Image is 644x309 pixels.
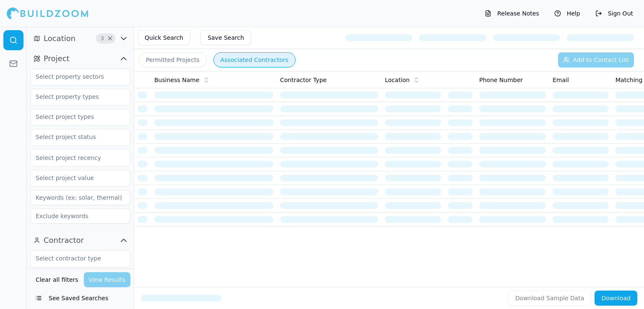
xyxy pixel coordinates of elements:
[31,69,119,84] input: Select property sectors
[31,129,119,144] input: Select project status
[591,7,637,20] button: Sign Out
[550,7,584,20] button: Help
[44,234,84,246] span: Contractor
[30,291,130,306] button: See Saved Searches
[480,7,543,20] button: Release Notes
[30,190,130,205] input: Keywords (ex: solar, thermal)
[30,32,130,45] button: Location3Clear Location filters
[31,109,119,124] input: Select project types
[200,30,251,45] button: Save Search
[595,291,637,306] button: Download
[139,52,207,67] button: Permitted Projects
[30,209,130,224] input: Exclude keywords
[553,76,569,84] span: Email
[34,272,80,287] button: Clear all filters
[44,53,70,64] span: Project
[30,52,130,65] button: Project
[479,76,523,84] span: Phone Number
[280,76,327,84] span: Contractor Type
[31,170,119,185] input: Select project value
[154,76,200,84] span: Business Name
[30,234,130,247] button: Contractor
[44,33,75,44] span: Location
[98,34,106,43] span: 3
[138,30,190,45] button: Quick Search
[31,89,119,104] input: Select property types
[107,36,113,41] span: Clear Location filters
[385,76,410,84] span: Location
[31,251,119,266] input: Select contractor type
[213,52,296,67] button: Associated Contractors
